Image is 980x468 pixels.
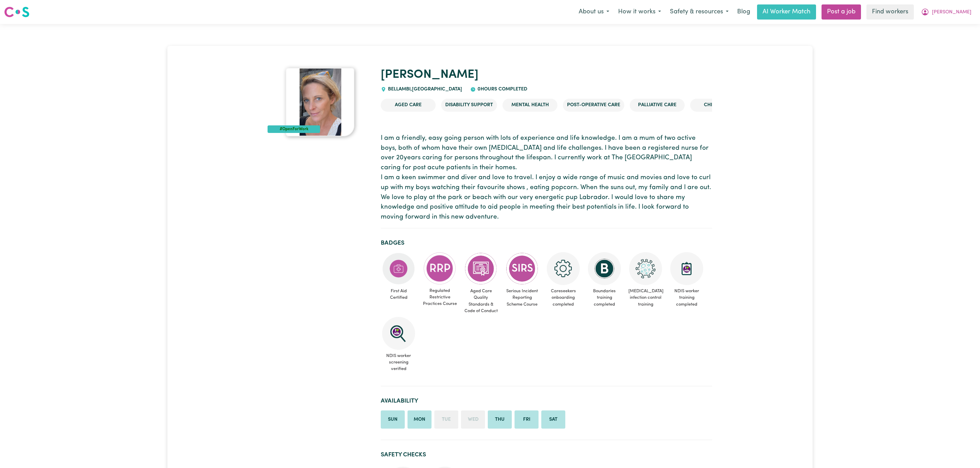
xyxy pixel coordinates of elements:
p: I am a friendly, easy going person with lots of experience and life knowledge. I am a mum of two ... [381,134,712,222]
span: NDIS worker screening verified [381,350,416,375]
li: Disability Support [441,99,497,112]
button: Safety & resources [665,5,733,19]
img: Care and support worker has completed First Aid Certification [382,252,415,285]
span: Regulated Restrictive Practices Course [422,285,458,310]
li: Unavailable on Tuesday [434,410,458,429]
span: [MEDICAL_DATA] infection control training [628,285,663,310]
img: Careseekers logo [4,6,29,18]
a: Post a job [822,4,861,20]
li: Available on Friday [515,410,539,429]
button: How it works [614,5,665,19]
span: BELLAMBI , [GEOGRAPHIC_DATA] [386,87,462,92]
span: Serious Incident Reporting Scheme Course [504,285,540,310]
li: Available on Thursday [488,410,512,429]
span: First Aid Certified [381,285,416,304]
li: Available on Sunday [381,410,405,429]
div: #OpenForWork [268,125,320,133]
li: Available on Saturday [541,410,565,429]
img: CS Academy: Introduction to NDIS Worker Training course completed [670,252,703,285]
span: 0 hours completed [476,87,527,92]
img: CS Academy: Aged Care Quality Standards & Code of Conduct course completed [464,252,497,285]
li: Post-operative care [563,99,624,112]
span: Aged Care Quality Standards & Code of Conduct [463,285,499,317]
img: Lara [286,68,354,136]
img: NDIS Worker Screening Verified [382,317,415,350]
h2: Safety Checks [381,451,712,458]
li: Child care [690,99,745,112]
h2: Availability [381,397,712,405]
img: CS Academy: Boundaries in care and support work course completed [588,252,621,285]
li: Palliative care [630,99,685,112]
img: CS Academy: COVID-19 Infection Control Training course completed [629,252,662,285]
li: Unavailable on Wednesday [461,410,485,429]
h2: Badges [381,239,712,247]
a: [PERSON_NAME] [381,69,479,81]
button: My Account [917,5,976,19]
img: CS Academy: Careseekers Onboarding course completed [547,252,580,285]
li: Available on Monday [408,410,432,429]
li: Aged Care [381,99,436,112]
img: CS Academy: Serious Incident Reporting Scheme course completed [506,252,539,285]
a: Lara's profile picture'#OpenForWork [268,68,373,136]
span: [PERSON_NAME] [932,9,971,16]
span: NDIS worker training completed [669,285,705,310]
button: About us [574,5,614,19]
li: Mental Health [503,99,557,112]
a: Careseekers logo [4,4,29,20]
a: AI Worker Match [757,4,816,20]
span: Careseekers onboarding completed [545,285,581,310]
a: Find workers [866,4,914,20]
img: CS Academy: Regulated Restrictive Practices course completed [423,252,456,285]
a: Blog [733,4,754,20]
span: Boundaries training completed [587,285,622,310]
